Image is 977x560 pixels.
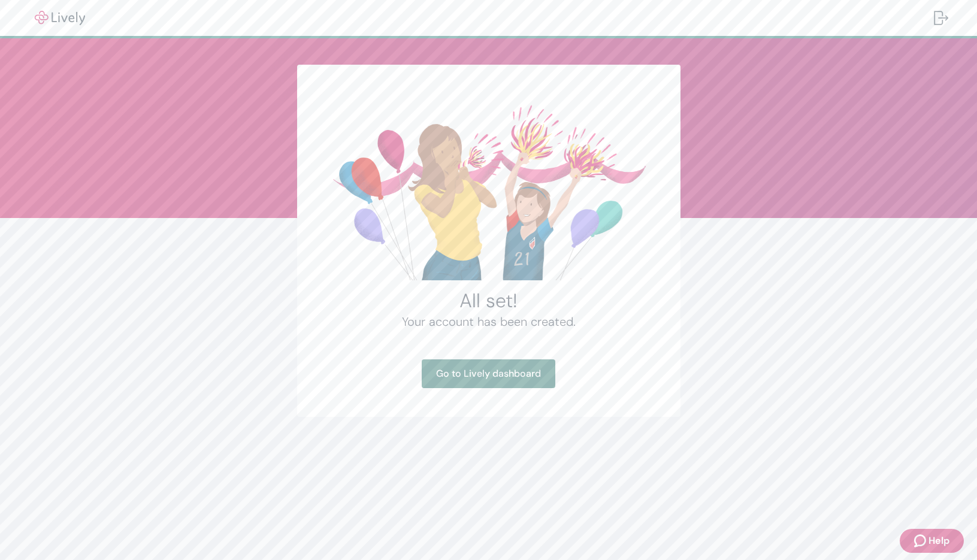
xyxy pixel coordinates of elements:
h2: All set! [326,289,652,313]
button: Log out [924,4,958,32]
span: Help [928,534,949,548]
h4: Your account has been created. [326,313,652,331]
a: Go to Lively dashboard [422,359,555,388]
button: Zendesk support iconHelp [900,529,964,553]
img: Lively [26,11,93,25]
svg: Zendesk support icon [914,534,928,548]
